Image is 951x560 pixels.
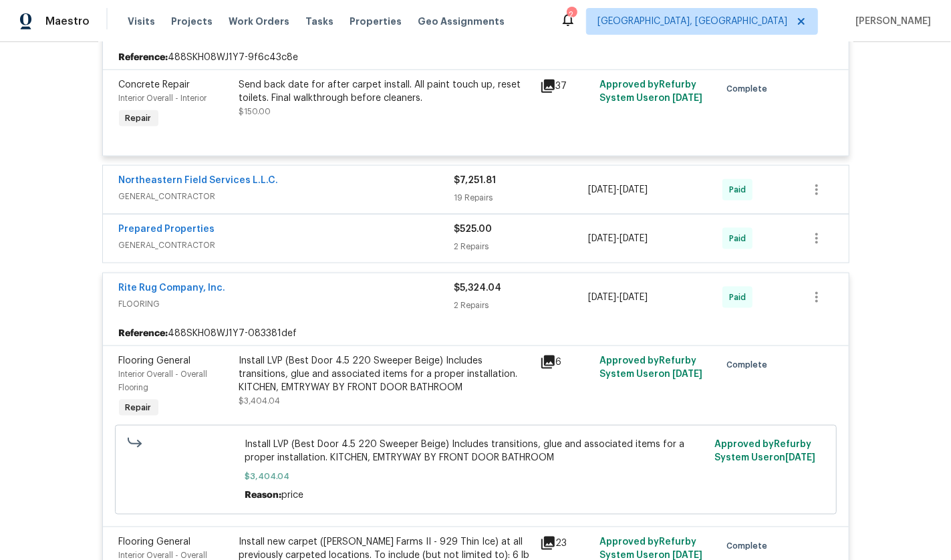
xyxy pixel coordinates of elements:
[620,185,648,194] span: [DATE]
[714,440,815,462] span: Approved by Refurby System User on
[120,401,157,414] span: Repair
[119,537,191,547] span: Flooring General
[119,370,208,392] span: Interior Overall - Overall Flooring
[540,535,592,551] div: 23
[588,183,648,196] span: -
[540,78,592,94] div: 37
[454,191,589,204] div: 19 Repairs
[119,51,168,64] b: Reference:
[103,321,849,345] div: 488SKH08WJ1Y7-083381def
[588,291,648,304] span: -
[588,293,616,302] span: [DATE]
[119,94,207,102] span: Interior Overall - Interior
[726,82,773,96] span: Complete
[454,299,589,312] div: 2 Repairs
[45,15,90,28] span: Maestro
[120,112,157,125] span: Repair
[239,78,532,105] div: Send back date for after carpet install. All paint touch up, reset toilets. Final walkthrough bef...
[597,15,787,28] span: [GEOGRAPHIC_DATA], [GEOGRAPHIC_DATA]
[119,225,215,234] a: Prepared Properties
[588,185,616,194] span: [DATE]
[620,293,648,302] span: [DATE]
[245,491,281,500] span: Reason:
[119,283,226,293] a: Rite Rug Company, Inc.
[726,539,773,553] span: Complete
[540,354,592,370] div: 6
[119,327,168,340] b: Reference:
[305,17,333,26] span: Tasks
[119,176,279,185] a: Northeastern Field Services L.L.C.
[418,15,505,28] span: Geo Assignments
[171,15,213,28] span: Projects
[245,438,706,464] span: Install LVP (Best Door 4.5 220 Sweeper Beige) Includes transitions, glue and associated items for...
[454,283,502,293] span: $5,324.04
[245,470,706,483] span: $3,404.04
[588,234,616,243] span: [DATE]
[729,291,751,304] span: Paid
[350,15,402,28] span: Properties
[239,354,532,394] div: Install LVP (Best Door 4.5 220 Sweeper Beige) Includes transitions, glue and associated items for...
[239,397,281,405] span: $3,404.04
[672,94,702,103] span: [DATE]
[119,80,190,90] span: Concrete Repair
[620,234,648,243] span: [DATE]
[454,225,493,234] span: $525.00
[599,80,702,103] span: Approved by Refurby System User on
[281,491,303,500] span: price
[128,15,155,28] span: Visits
[239,108,271,116] span: $150.00
[672,551,702,560] span: [DATE]
[729,232,751,245] span: Paid
[229,15,289,28] span: Work Orders
[567,8,576,21] div: 2
[785,453,815,462] span: [DATE]
[729,183,751,196] span: Paid
[103,45,849,69] div: 488SKH08WJ1Y7-9f6c43c8e
[119,356,191,366] span: Flooring General
[672,370,702,379] span: [DATE]
[119,190,454,203] span: GENERAL_CONTRACTOR
[599,537,702,560] span: Approved by Refurby System User on
[454,240,589,253] div: 2 Repairs
[119,239,454,252] span: GENERAL_CONTRACTOR
[454,176,497,185] span: $7,251.81
[119,297,454,311] span: FLOORING
[599,356,702,379] span: Approved by Refurby System User on
[850,15,931,28] span: [PERSON_NAME]
[726,358,773,372] span: Complete
[588,232,648,245] span: -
